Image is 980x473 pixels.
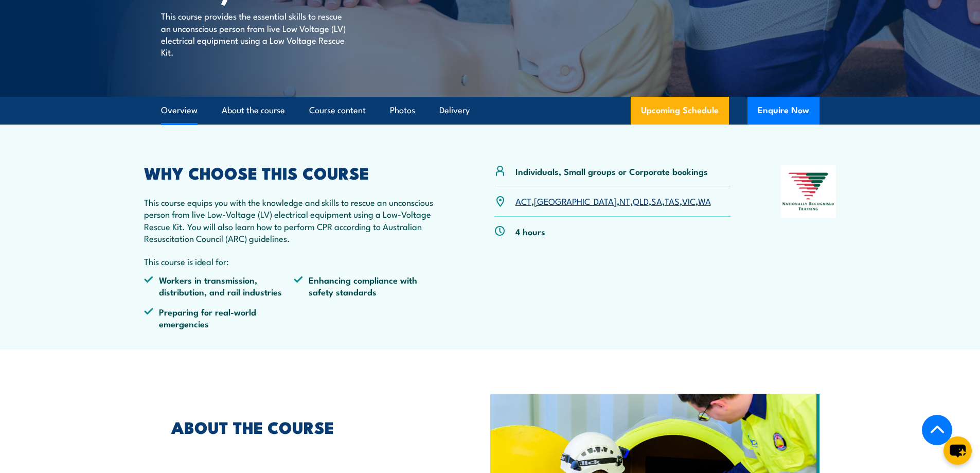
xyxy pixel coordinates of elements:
li: Enhancing compliance with safety standards [294,274,444,298]
a: NT [619,195,630,207]
img: Nationally Recognised Training logo. [781,165,836,218]
a: Course content [309,97,366,124]
h2: ABOUT THE COURSE [171,419,443,434]
p: This course provides the essential skills to rescue an unconscious person from live Low Voltage (... [161,10,349,58]
a: Upcoming Schedule [631,97,729,125]
p: Individuals, Small groups or Corporate bookings [515,165,708,177]
a: TAS [665,195,680,207]
button: Enquire Now [747,97,819,125]
button: chat-button [943,436,972,465]
a: Delivery [439,97,470,124]
a: Overview [161,97,198,124]
a: VIC [682,195,696,207]
a: WA [698,195,711,207]
p: , , , , , , , [515,195,711,207]
p: 4 hours [515,225,545,237]
a: SA [651,195,662,207]
li: Workers in transmission, distribution, and rail industries [144,274,294,298]
a: About the course [222,97,285,124]
li: Preparing for real-world emergencies [144,306,294,330]
p: This course is ideal for: [144,255,444,267]
a: ACT [515,195,531,207]
h2: WHY CHOOSE THIS COURSE [144,165,444,180]
p: This course equips you with the knowledge and skills to rescue an unconscious person from live Lo... [144,196,444,244]
a: [GEOGRAPHIC_DATA] [534,195,617,207]
a: Photos [390,97,415,124]
a: QLD [633,195,649,207]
